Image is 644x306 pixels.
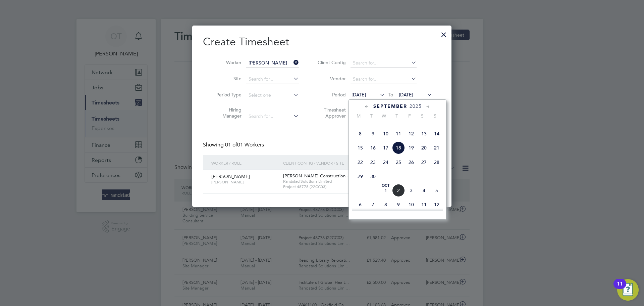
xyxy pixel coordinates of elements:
[430,184,443,197] span: 5
[418,141,430,154] span: 20
[354,127,367,140] span: 8
[225,141,237,148] span: 01 of
[405,127,418,140] span: 12
[203,141,265,148] div: Showing
[617,279,639,301] button: Open Resource Center, 11 new notifications
[316,107,346,119] label: Timesheet Approver
[281,155,389,171] div: Client Config / Vendor / Site
[354,170,367,183] span: 29
[379,141,392,154] span: 17
[416,113,429,119] span: S
[392,156,405,169] span: 25
[418,198,430,211] span: 11
[367,198,379,211] span: 7
[367,141,379,154] span: 16
[211,76,241,82] label: Site
[399,92,413,98] span: [DATE]
[378,113,390,119] span: W
[392,127,405,140] span: 11
[316,76,346,82] label: Vendor
[392,198,405,211] span: 9
[367,170,379,183] span: 30
[354,141,367,154] span: 15
[379,127,392,140] span: 10
[367,156,379,169] span: 23
[430,141,443,154] span: 21
[246,58,299,68] input: Search for...
[405,184,418,197] span: 3
[367,127,379,140] span: 9
[390,113,403,119] span: T
[617,284,623,293] div: 11
[352,92,366,98] span: [DATE]
[418,156,430,169] span: 27
[211,59,241,65] label: Worker
[379,184,392,197] span: 1
[225,141,264,148] span: 01 Workers
[410,103,422,109] span: 2025
[351,75,417,84] input: Search for...
[379,156,392,169] span: 24
[405,141,418,154] span: 19
[283,184,387,189] span: Project 48778 (22CC03)
[283,173,364,179] span: [PERSON_NAME] Construction - Central
[354,156,367,169] span: 22
[430,198,443,211] span: 12
[373,103,407,109] span: September
[392,184,405,197] span: 2
[210,155,281,171] div: Worker / Role
[392,141,405,154] span: 18
[354,198,367,211] span: 6
[316,59,346,65] label: Client Config
[352,113,365,119] span: M
[403,113,416,119] span: F
[379,184,392,187] span: Oct
[316,92,346,98] label: Period
[386,90,395,99] span: To
[379,198,392,211] span: 8
[246,75,299,84] input: Search for...
[429,113,441,119] span: S
[418,184,430,197] span: 4
[211,179,278,185] span: [PERSON_NAME]
[203,35,441,49] h2: Create Timesheet
[405,198,418,211] span: 10
[430,156,443,169] span: 28
[211,107,241,119] label: Hiring Manager
[211,92,241,98] label: Period Type
[246,112,299,121] input: Search for...
[430,127,443,140] span: 14
[405,156,418,169] span: 26
[246,91,299,100] input: Select one
[365,113,378,119] span: T
[283,179,387,184] span: Randstad Solutions Limited
[211,173,250,179] span: [PERSON_NAME]
[418,127,430,140] span: 13
[351,58,417,68] input: Search for...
